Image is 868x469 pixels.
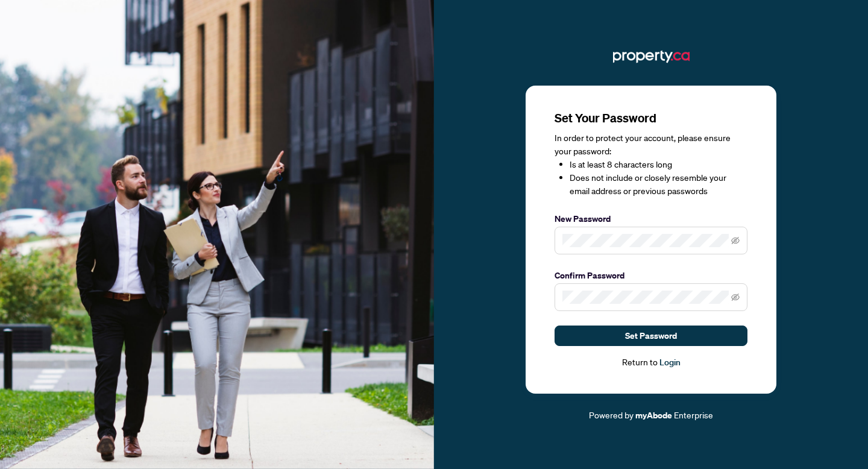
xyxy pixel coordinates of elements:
[731,236,740,245] span: eye-invisible
[731,293,740,301] span: eye-invisible
[659,357,681,368] a: Login
[555,131,747,198] div: In order to protect your account, please ensure your password:
[625,326,677,345] span: Set Password
[589,409,634,420] span: Powered by
[555,212,747,225] label: New Password
[635,409,672,422] a: myAbode
[570,171,747,198] li: Does not include or closely resemble your email address or previous passwords
[555,356,747,370] div: Return to
[555,269,747,282] label: Confirm Password
[613,47,690,66] img: ma-logo
[555,110,747,127] h3: Set Your Password
[570,158,747,171] li: Is at least 8 characters long
[674,409,713,420] span: Enterprise
[555,326,747,346] button: Set Password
